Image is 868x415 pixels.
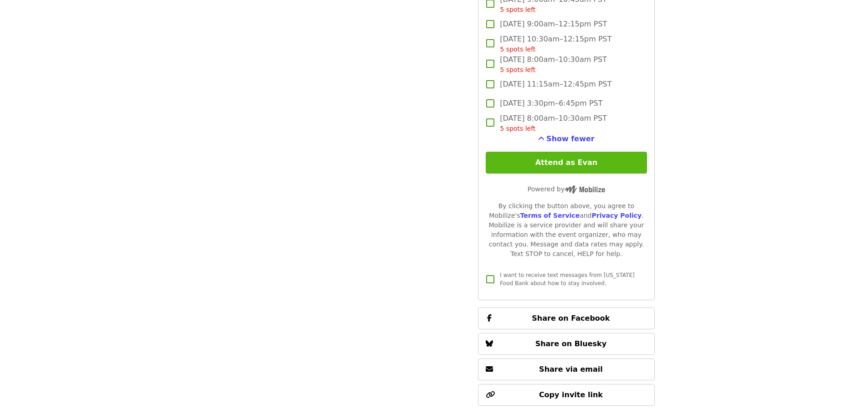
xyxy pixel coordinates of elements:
span: Share via email [539,365,603,374]
span: [DATE] 11:15am–12:45pm PST [500,79,611,90]
span: [DATE] 8:00am–10:30am PST [500,54,607,75]
button: Copy invite link [478,384,654,406]
span: [DATE] 8:00am–10:30am PST [500,113,607,133]
span: Show fewer [546,134,595,143]
div: By clicking the button above, you agree to Mobilize's and . Mobilize is a service provider and wi... [486,201,647,259]
span: I want to receive text messages from [US_STATE] Food Bank about how to stay involved. [500,272,634,287]
button: See more timeslots [538,133,595,144]
span: Powered by [528,185,605,193]
span: Share on Bluesky [535,339,607,348]
button: Share via email [478,359,654,380]
span: Share on Facebook [532,314,610,323]
a: Terms of Service [520,212,580,219]
span: 5 spots left [500,125,535,132]
button: Attend as Evan [486,152,647,174]
span: 5 spots left [500,46,535,53]
span: [DATE] 3:30pm–6:45pm PST [500,98,602,109]
span: 5 spots left [500,66,535,73]
a: Privacy Policy [591,212,642,219]
span: [DATE] 9:00am–12:15pm PST [500,19,607,30]
span: Copy invite link [539,390,603,399]
img: Powered by Mobilize [565,185,605,194]
button: Share on Facebook [478,307,654,329]
button: Share on Bluesky [478,333,654,355]
span: [DATE] 10:30am–12:15pm PST [500,34,611,54]
span: 5 spots left [500,6,535,13]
